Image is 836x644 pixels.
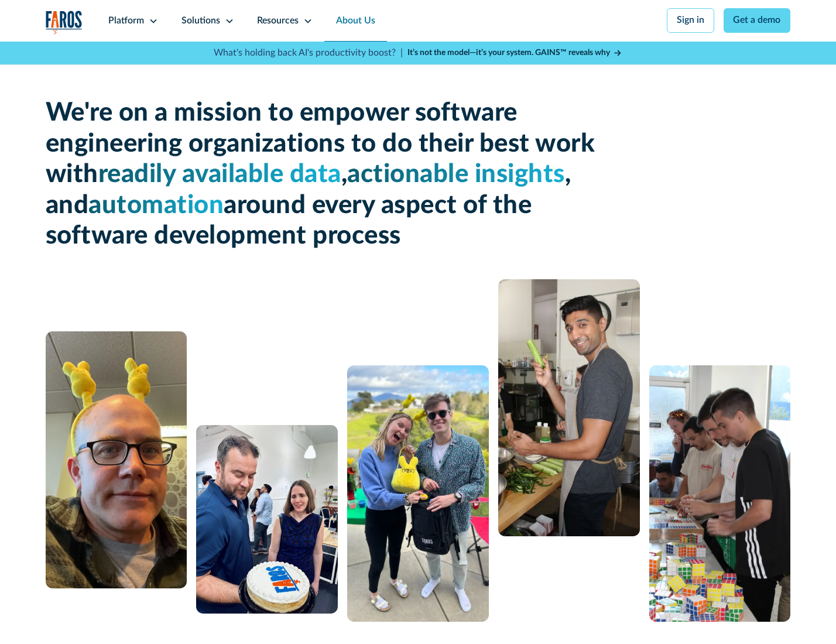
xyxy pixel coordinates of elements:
a: home [46,11,83,35]
span: actionable insights [347,162,565,187]
div: Solutions [181,14,220,28]
strong: It’s not the model—it’s your system. GAINS™ reveals why [407,49,610,57]
span: readily available data [98,162,341,187]
img: 5 people constructing a puzzle from Rubik's cubes [649,365,791,622]
a: Get a demo [724,8,791,33]
a: Sign in [667,8,714,33]
img: A man and a woman standing next to each other. [347,365,489,622]
p: What's holding back AI's productivity boost? | [214,46,403,60]
img: man cooking with celery [498,279,640,536]
span: automation [88,193,224,218]
img: Logo of the analytics and reporting company Faros. [46,11,83,35]
div: Platform [108,14,144,28]
img: A man with glasses and a bald head wearing a yellow bunny headband. [46,331,187,589]
a: It’s not the model—it’s your system. GAINS™ reveals why [407,47,623,59]
div: Resources [257,14,299,28]
h1: We're on a mission to empower software engineering organizations to do their best work with , , a... [46,98,604,252]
